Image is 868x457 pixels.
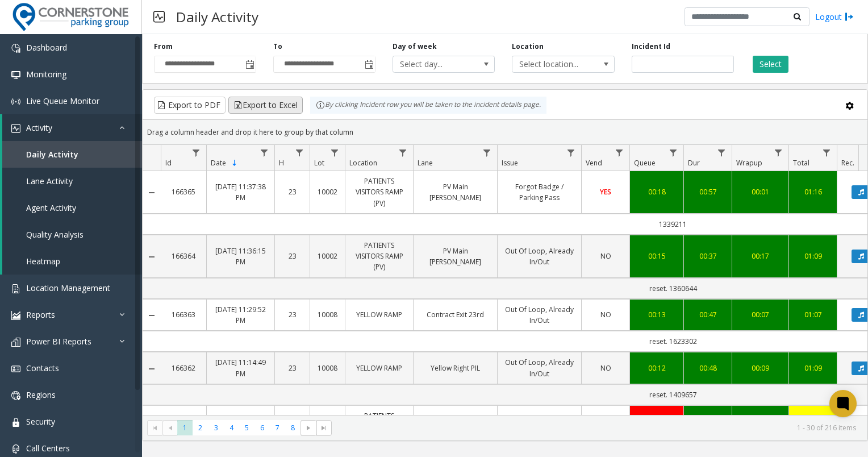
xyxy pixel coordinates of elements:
span: Agent Activity [26,202,76,213]
span: Contacts [26,363,59,373]
span: Security [26,416,55,427]
a: Collapse Details [143,252,161,261]
a: 10008 [317,309,338,320]
span: Select day... [393,56,474,72]
a: YES [589,186,623,197]
span: Location Management [26,282,110,293]
a: Out Of Loop, Already In/Out [504,246,574,267]
img: 'icon' [11,70,20,80]
span: Page 8 [285,420,301,435]
a: Forgot Badge / Parking Pass [504,181,574,203]
a: PV Main [PERSON_NAME] [420,181,490,203]
button: Select [753,56,788,73]
a: 01:16 [796,186,830,197]
span: Total [793,158,809,168]
span: Toggle popup [362,56,375,72]
a: Date Filter Menu [257,145,272,160]
a: Out Of Loop, Already In/Out [504,304,574,326]
a: 10008 [317,363,338,373]
div: 00:12 [637,363,677,373]
a: Lot Filter Menu [327,145,343,160]
a: 01:09 [796,363,830,373]
span: Lot [314,158,324,168]
span: Heatmap [26,256,60,267]
span: Dashboard [26,42,67,53]
a: NO [589,251,623,261]
a: 00:18 [637,186,677,197]
span: Activity [26,122,52,133]
span: Rec. [841,158,854,168]
a: 01:07 [796,309,830,320]
span: Call Centers [26,443,70,454]
span: Quality Analysis [26,229,84,240]
div: Data table [143,145,867,415]
div: 00:47 [691,309,725,320]
span: Go to the next page [304,423,313,433]
a: Total Filter Menu [819,145,834,160]
a: Issue Filter Menu [564,145,579,160]
a: 166363 [168,309,199,320]
span: NO [600,363,611,373]
span: Toggle popup [243,56,256,72]
a: Collapse Details [143,364,161,373]
button: Export to PDF [154,97,226,114]
a: PATIENTS VISITORS RAMP (PV) [352,410,406,443]
div: 00:09 [739,363,782,373]
a: [DATE] 11:37:38 PM [214,181,268,203]
div: 00:37 [691,251,725,261]
div: Drag a column header and drop it here to group by that column [143,122,867,142]
a: 00:07 [739,309,782,320]
a: Out Of Loop, Already In/Out [504,357,574,379]
label: Location [512,41,544,52]
span: Page 4 [224,420,239,435]
span: Regions [26,389,56,400]
span: Vend [586,158,602,168]
span: NO [600,251,611,261]
span: Location [349,158,377,168]
a: 00:13 [637,309,677,320]
span: Go to the next page [301,420,316,436]
a: Yellow Right PIL [420,363,490,373]
span: NO [600,310,611,319]
span: YES [600,187,611,197]
img: 'icon' [11,311,20,320]
a: Collapse Details [143,311,161,320]
span: Dur [688,158,700,168]
a: H Filter Menu [292,145,307,160]
img: 'icon' [11,338,20,347]
label: To [273,41,282,52]
a: Contract Exit 23rd [420,309,490,320]
a: 00:15 [637,251,677,261]
a: 23 [282,309,303,320]
a: 23 [282,186,303,197]
span: Page 7 [270,420,285,435]
a: 166365 [168,186,199,197]
a: NO [589,309,623,320]
a: Agent Activity [2,194,142,221]
span: Live Queue Monitor [26,95,99,106]
span: Daily Activity [26,149,78,160]
img: 'icon' [11,124,20,133]
span: Id [165,158,172,168]
span: H [279,158,284,168]
div: By clicking Incident row you will be taken to the incident details page. [310,97,546,114]
a: Logout [815,11,854,23]
img: 'icon' [11,418,20,427]
span: Go to the last page [316,420,332,436]
span: Date [211,158,226,168]
label: Day of week [393,41,437,52]
a: 23 [282,363,303,373]
img: pageIcon [153,3,165,31]
img: 'icon' [11,444,20,454]
a: [DATE] 11:36:15 PM [214,246,268,267]
a: NO [589,363,623,373]
kendo-pager-info: 1 - 30 of 216 items [339,423,856,433]
span: Page 6 [254,420,270,435]
a: Queue Filter Menu [666,145,681,160]
label: From [154,41,173,52]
